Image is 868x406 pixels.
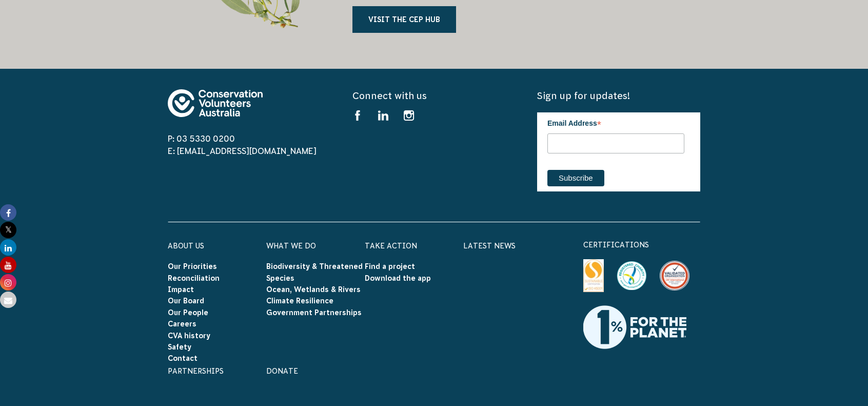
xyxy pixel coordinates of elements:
a: Our Board [168,297,204,305]
a: Contact [168,354,198,362]
a: Careers [168,320,196,328]
a: What We Do [266,242,316,250]
a: Find a project [365,262,415,270]
a: Impact [168,285,194,294]
a: P: 03 5330 0200 [168,134,235,143]
a: Donate [266,367,298,375]
a: VISIT THE CEP HUB [352,6,456,33]
a: About Us [168,242,204,250]
a: E: [EMAIL_ADDRESS][DOMAIN_NAME] [168,146,317,156]
a: CVA history [168,332,210,340]
a: Reconciliation [168,274,220,282]
a: Ocean, Wetlands & Rivers [266,285,361,294]
a: Partnerships [168,367,224,375]
h5: Connect with us [352,89,516,102]
input: Subscribe [547,170,604,186]
img: logo-footer.svg [168,89,263,117]
a: Climate Resilience [266,297,333,305]
a: Latest News [463,242,516,250]
a: Our People [168,308,208,317]
label: Email Address [547,112,684,132]
a: Biodiversity & Threatened Species [266,262,363,282]
h5: Sign up for updates! [537,89,700,102]
a: Take Action [365,242,417,250]
p: certifications [583,239,700,251]
a: Safety [168,343,191,351]
a: Our Priorities [168,262,217,270]
a: Government Partnerships [266,308,362,317]
a: Download the app [365,274,431,282]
